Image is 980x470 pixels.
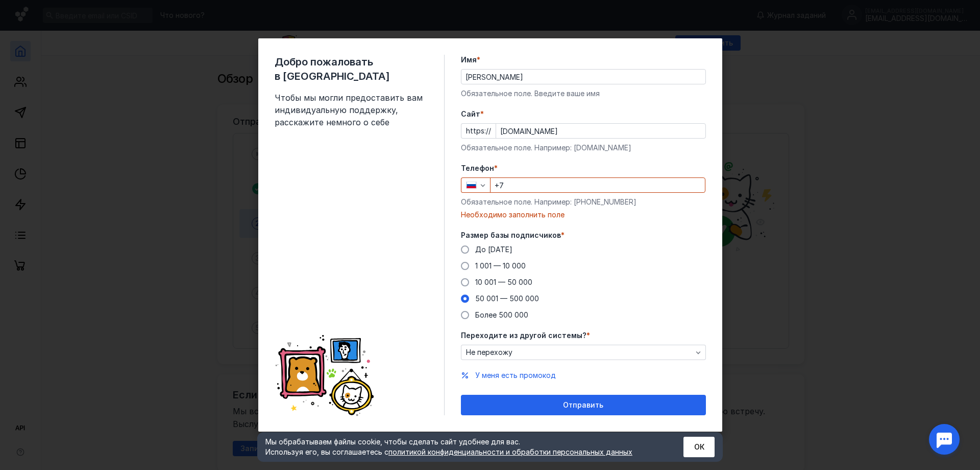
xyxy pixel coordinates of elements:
[461,109,480,119] span: Cайт
[475,278,532,286] span: 10 001 — 50 000
[461,88,706,99] div: Обязательное поле. Введите ваше имя
[475,370,556,381] button: У меня есть промокод
[475,245,512,254] span: До [DATE]
[475,261,526,270] span: 1 001 — 10 000
[275,92,428,128] span: Чтобы мы могли предоставить вам индивидуальную поддержку, расскажите немного о себе
[388,447,632,456] a: политикой конфиденциальности и обработки персональных данных
[466,348,512,357] span: Не перехожу
[461,55,477,65] span: Имя
[475,310,528,319] span: Более 500 000
[461,210,706,220] div: Необходимо заполнить поле
[461,345,706,360] button: Не перехожу
[461,197,706,207] div: Обязательное поле. Например: [PHONE_NUMBER]
[461,163,494,173] span: Телефон
[683,437,715,457] button: ОК
[461,230,561,240] span: Размер базы подписчиков
[563,401,603,410] span: Отправить
[461,395,706,415] button: Отправить
[461,330,586,341] span: Переходите из другой системы?
[475,294,539,303] span: 50 001 — 500 000
[275,55,428,83] span: Добро пожаловать в [GEOGRAPHIC_DATA]
[265,437,658,457] div: Мы обрабатываем файлы cookie, чтобы сделать сайт удобнее для вас. Используя его, вы соглашаетесь c
[475,371,556,379] span: У меня есть промокод
[461,143,706,153] div: Обязательное поле. Например: [DOMAIN_NAME]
